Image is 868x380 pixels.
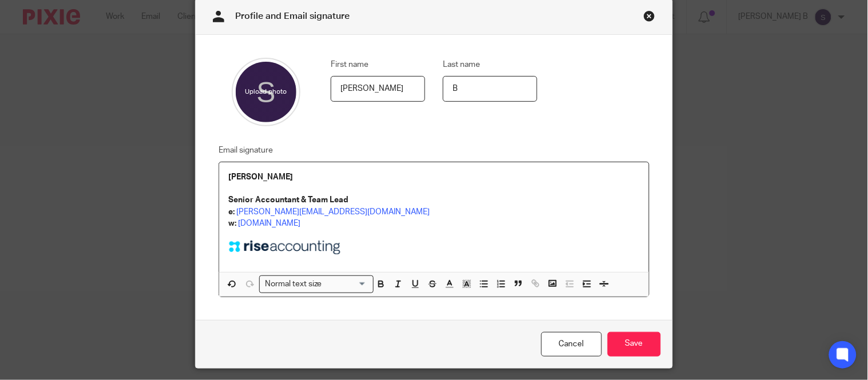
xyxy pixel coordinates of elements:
a: [DOMAIN_NAME] [238,219,300,227]
a: Close this dialog window [644,10,655,26]
a: Cancel [541,332,602,357]
span: Profile and Email signature [235,11,350,21]
strong: e: [228,208,235,216]
label: Email signature [219,145,273,156]
label: Last name [443,59,480,70]
a: [PERSON_NAME][EMAIL_ADDRESS][DOMAIN_NAME] [236,208,430,216]
label: First name [331,59,368,70]
strong: [PERSON_NAME] [228,173,293,181]
input: Save [608,332,661,357]
input: Search for option [326,278,367,290]
div: Search for option [259,275,374,293]
img: Image [228,241,343,254]
strong: Senior Accountant & Team Lead [228,196,348,204]
strong: w: [228,219,236,227]
span: Normal text size [262,278,324,290]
